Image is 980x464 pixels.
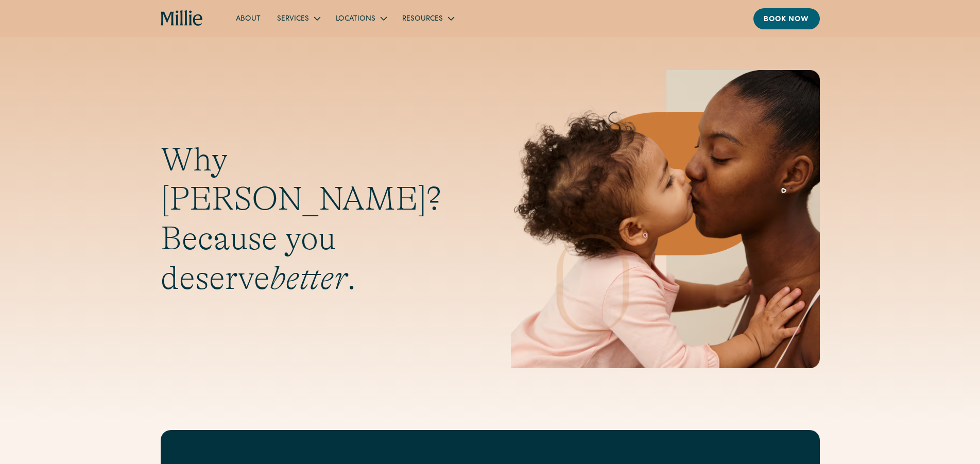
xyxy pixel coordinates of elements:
em: better [270,260,347,297]
a: About [228,10,269,27]
div: Resources [394,10,461,27]
div: Services [277,14,309,25]
div: Services [269,10,328,27]
div: Book now [764,14,810,25]
a: Book now [753,8,820,29]
div: Locations [328,10,394,27]
div: Locations [336,14,375,25]
h1: Why [PERSON_NAME]? Because you deserve . [161,140,470,298]
a: home [161,10,203,27]
div: Resources [402,14,443,25]
img: Mother and baby sharing a kiss, highlighting the emotional bond and nurturing care at the heart o... [511,70,820,368]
